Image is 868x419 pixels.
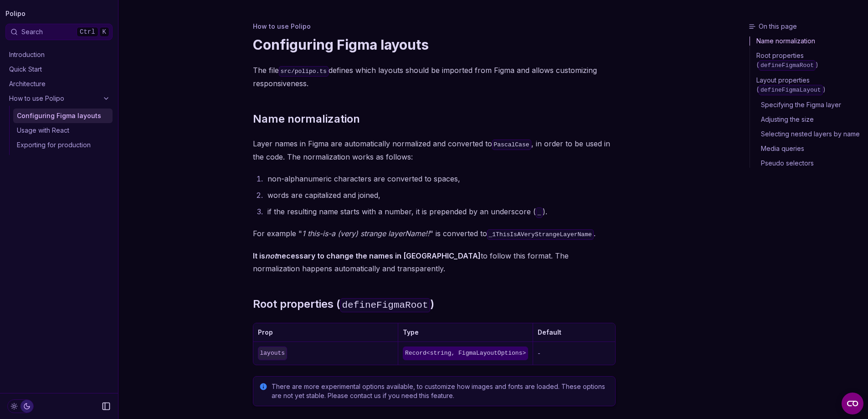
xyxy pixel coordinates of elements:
li: if the resulting name starts with a number, it is prepended by an underscore ( ). [265,205,616,218]
code: Record<string, FigmaLayoutOptions> [403,347,528,360]
h3: On this page [749,22,864,31]
th: Type [398,323,533,342]
th: Prop [253,323,398,342]
p: to follow this format. The normalization happens automatically and transparently. [253,249,616,275]
a: Exporting for production [13,138,113,152]
p: There are more experimental options available, to customize how images and fonts are loaded. Thes... [272,382,610,400]
kbd: Ctrl [77,27,98,37]
a: Polipo [5,7,26,20]
th: Default [533,323,615,342]
a: Media queries [750,141,864,156]
code: layouts [258,347,288,360]
code: defineFigmaRoot [340,298,430,312]
em: not [265,251,277,260]
a: How to use Polipo [253,22,311,31]
button: Collapse Sidebar [99,399,113,414]
a: Architecture [5,77,113,91]
li: non-alphanumeric characters are converted to spaces, [265,172,616,185]
h1: Configuring Figma layouts [253,36,616,53]
code: src/polipo.ts [279,66,329,77]
code: PascalCase [492,140,531,150]
span: - [538,349,540,357]
p: Layer names in Figma are automatically normalized and converted to , in order to be used in the c... [253,137,616,163]
a: Specifying the Figma layer [750,98,864,112]
button: SearchCtrlK [5,24,113,40]
button: Open CMP widget [842,393,863,414]
a: Quick Start [5,62,113,77]
code: defineFigmaRoot [759,60,816,71]
a: Pseudo selectors [750,156,864,168]
p: The file defines which layouts should be imported from Figma and allows customizing responsiveness. [253,64,616,90]
a: Root properties (defineFigmaRoot) [750,48,864,73]
a: Name normalization [253,112,360,126]
a: Selecting nested layers by name [750,127,864,141]
code: _1ThisIsAVeryStrangeLayerName [487,229,594,240]
a: Usage with React [13,123,113,138]
a: How to use Polipo [5,91,113,106]
code: _ [536,207,543,218]
a: Introduction [5,47,113,62]
code: defineFigmaLayout [759,85,823,95]
p: For example " " is converted to . [253,227,616,240]
a: Name normalization [750,36,864,48]
kbd: K [99,27,109,37]
button: Toggle Theme [7,399,34,413]
a: Layout properties (defineFigmaLayout) [750,73,864,98]
li: words are capitalized and joined, [265,189,616,202]
a: Configuring Figma layouts [13,109,113,123]
a: Root properties (defineFigmaRoot) [253,297,434,312]
strong: It is necessary to change the names in [GEOGRAPHIC_DATA] [253,251,481,260]
em: 1 this-is-a (very) strange layerName!! [302,229,430,238]
a: Adjusting the size [750,112,864,127]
